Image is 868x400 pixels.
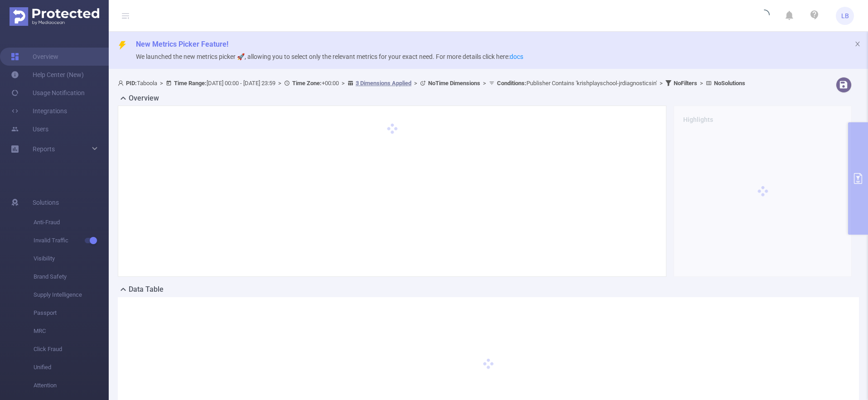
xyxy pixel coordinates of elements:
[129,93,159,104] h2: Overview
[118,41,127,50] i: icon: thunderbolt
[157,80,166,87] span: >
[33,145,55,153] span: Reports
[10,7,99,26] img: Protected Media
[480,80,489,87] span: >
[11,102,67,120] a: Integrations
[714,80,745,87] b: No Solutions
[34,250,109,268] span: Visibility
[497,80,657,87] span: Publisher Contains 'krishplayschool-jrdiagnosticsin'
[854,41,861,47] i: icon: close
[118,80,126,86] i: icon: user
[11,120,48,138] a: Users
[759,10,770,22] i: icon: loading
[136,53,523,60] span: We launched the new metrics picker 🚀, allowing you to select only the relevant metrics for your e...
[129,284,164,295] h2: Data Table
[510,53,523,60] a: docs
[34,322,109,340] span: MRC
[339,80,347,87] span: >
[34,358,109,376] span: Unified
[126,80,137,87] b: PID:
[34,213,109,231] span: Anti-Fraud
[33,140,55,158] a: Reports
[33,193,59,212] span: Solutions
[34,340,109,358] span: Click Fraud
[34,304,109,322] span: Passport
[854,39,861,49] button: icon: close
[34,268,109,286] span: Brand Safety
[34,376,109,395] span: Attention
[697,80,706,87] span: >
[34,231,109,250] span: Invalid Traffic
[497,80,526,87] b: Conditions :
[841,7,849,25] span: LB
[118,80,745,87] span: Taboola [DATE] 00:00 - [DATE] 23:59 +00:00
[292,80,322,87] b: Time Zone:
[174,80,207,87] b: Time Range:
[34,286,109,304] span: Supply Intelligence
[11,48,58,66] a: Overview
[428,80,480,87] b: No Time Dimensions
[275,80,284,87] span: >
[657,80,665,87] span: >
[11,84,85,102] a: Usage Notification
[356,80,411,87] u: 3 Dimensions Applied
[11,66,84,84] a: Help Center (New)
[411,80,420,87] span: >
[674,80,697,87] b: No Filters
[136,40,228,48] span: New Metrics Picker Feature!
